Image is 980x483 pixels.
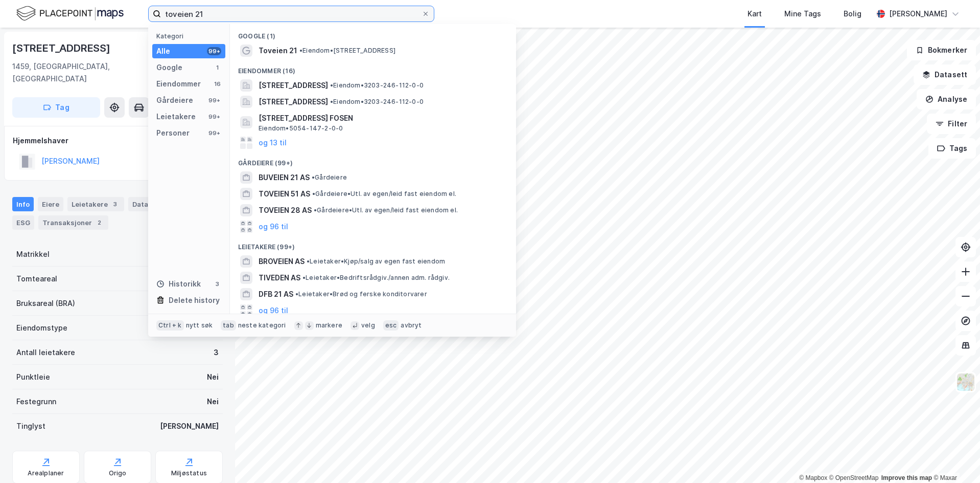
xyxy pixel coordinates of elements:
[67,197,124,211] div: Leietakere
[314,206,458,214] span: Gårdeiere • Utl. av egen/leid fast eiendom el.
[295,290,298,298] span: •
[12,97,100,118] button: Tag
[156,320,184,331] div: Ctrl + k
[259,304,288,317] button: og 96 til
[383,320,399,331] div: esc
[259,171,310,184] span: BUVEIEN 21 AS
[110,199,120,209] div: 3
[207,396,219,408] div: Nei
[16,5,124,23] img: logo.f888ab2527a4732fd821a326f86c7f29.svg
[230,151,516,169] div: Gårdeiere (99+)
[16,297,75,310] div: Bruksareal (BRA)
[748,8,762,20] div: Kart
[16,420,45,432] div: Tinglyst
[156,78,201,90] div: Eiendommer
[156,94,193,106] div: Gårdeiere
[259,137,287,149] button: og 13 til
[161,6,422,21] input: Søk på adresse, matrikkel, gårdeiere, leietakere eller personer
[259,255,305,268] span: BROVEIEN AS
[330,98,333,105] span: •
[302,274,450,282] span: Leietaker • Bedriftsrådgiv./annen adm. rådgiv.
[214,346,219,359] div: 3
[230,235,516,253] div: Leietakere (99+)
[156,278,201,290] div: Historikk
[299,47,302,54] span: •
[259,288,293,300] span: DFB 21 AS
[259,221,288,233] button: og 96 til
[156,45,170,57] div: Alle
[16,346,75,359] div: Antall leietakere
[238,321,286,330] div: neste kategori
[259,96,328,108] span: [STREET_ADDRESS]
[207,47,221,55] div: 99+
[956,372,975,392] img: Z
[312,173,315,181] span: •
[28,469,64,477] div: Arealplaner
[156,111,196,123] div: Leietakere
[928,138,976,159] button: Tags
[914,64,976,85] button: Datasett
[259,112,504,124] span: [STREET_ADDRESS] FOSEN
[799,474,827,481] a: Mapbox
[109,469,127,477] div: Origo
[128,197,167,211] div: Datasett
[213,63,221,72] div: 1
[207,371,219,383] div: Nei
[94,217,104,228] div: 2
[889,8,947,20] div: [PERSON_NAME]
[12,215,34,230] div: ESG
[156,127,190,139] div: Personer
[302,274,306,281] span: •
[330,98,424,106] span: Eiendom • 3203-246-112-0-0
[207,96,221,104] div: 99+
[881,474,932,481] a: Improve this map
[16,371,50,383] div: Punktleie
[917,89,976,109] button: Analyse
[12,60,169,85] div: 1459, [GEOGRAPHIC_DATA], [GEOGRAPHIC_DATA]
[907,40,976,60] button: Bokmerker
[38,197,63,211] div: Eiere
[844,8,861,20] div: Bolig
[221,320,236,331] div: tab
[784,8,821,20] div: Mine Tags
[169,294,220,306] div: Delete history
[312,190,456,198] span: Gårdeiere • Utl. av egen/leid fast eiendom el.
[312,173,347,182] span: Gårdeiere
[299,47,395,55] span: Eiendom • [STREET_ADDRESS]
[307,257,310,265] span: •
[16,396,56,408] div: Festegrunn
[16,248,50,260] div: Matrikkel
[259,188,310,200] span: TOVEIEN 51 AS
[160,420,219,432] div: [PERSON_NAME]
[230,59,516,77] div: Eiendommer (16)
[16,273,57,285] div: Tomteareal
[13,135,222,147] div: Hjemmelshaver
[259,79,328,92] span: [STREET_ADDRESS]
[307,257,445,266] span: Leietaker • Kjøp/salg av egen fast eiendom
[259,204,312,216] span: TOVEIEN 28 AS
[207,113,221,121] div: 99+
[330,81,424,90] span: Eiendom • 3203-246-112-0-0
[38,215,108,230] div: Transaksjoner
[361,321,375,330] div: velg
[259,45,297,57] span: Toveien 21
[12,40,112,56] div: [STREET_ADDRESS]
[156,32,225,40] div: Kategori
[312,190,315,197] span: •
[259,124,343,133] span: Eiendom • 5054-147-2-0-0
[207,129,221,137] div: 99+
[16,322,67,334] div: Eiendomstype
[316,321,342,330] div: markere
[401,321,422,330] div: avbryt
[330,81,333,89] span: •
[213,280,221,288] div: 3
[230,24,516,42] div: Google (1)
[186,321,213,330] div: nytt søk
[927,114,976,134] button: Filter
[929,434,980,483] iframe: Chat Widget
[259,272,300,284] span: TIVEDEN AS
[829,474,879,481] a: OpenStreetMap
[156,61,182,74] div: Google
[295,290,427,298] span: Leietaker • Brød og ferske konditorvarer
